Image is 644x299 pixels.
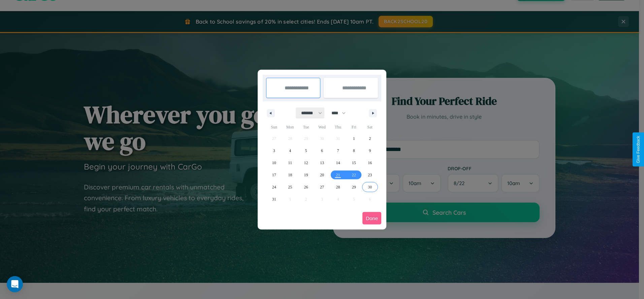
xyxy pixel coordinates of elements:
button: 22 [346,169,362,181]
button: 30 [362,181,378,193]
span: 22 [352,169,356,181]
span: Sun [266,122,282,132]
button: 23 [362,169,378,181]
span: 20 [320,169,324,181]
button: 18 [282,169,298,181]
button: 14 [330,157,346,169]
span: Sat [362,122,378,132]
button: 1 [346,132,362,145]
div: Give Feedback [636,136,641,163]
span: 7 [337,145,339,157]
span: Fri [346,122,362,132]
button: 4 [282,145,298,157]
button: 10 [266,157,282,169]
button: 15 [346,157,362,169]
button: 26 [298,181,314,193]
span: Thu [330,122,346,132]
button: 25 [282,181,298,193]
button: 21 [330,169,346,181]
span: 8 [353,145,355,157]
button: 31 [266,193,282,205]
span: 9 [369,145,371,157]
button: 11 [282,157,298,169]
button: 17 [266,169,282,181]
span: 5 [305,145,307,157]
button: 12 [298,157,314,169]
button: 8 [346,145,362,157]
button: 20 [314,169,330,181]
span: 2 [369,132,371,145]
span: 30 [368,181,372,193]
span: Tue [298,122,314,132]
button: 27 [314,181,330,193]
button: Done [362,212,381,225]
span: 27 [320,181,324,193]
button: 16 [362,157,378,169]
span: Mon [282,122,298,132]
button: 7 [330,145,346,157]
span: 28 [336,181,340,193]
button: 29 [346,181,362,193]
span: 31 [272,193,276,205]
span: 17 [272,169,276,181]
span: 25 [288,181,292,193]
span: Wed [314,122,330,132]
span: 1 [353,132,355,145]
span: 19 [304,169,308,181]
span: 24 [272,181,276,193]
button: 5 [298,145,314,157]
button: 28 [330,181,346,193]
span: 6 [321,145,323,157]
span: 23 [368,169,372,181]
button: 19 [298,169,314,181]
span: 18 [288,169,292,181]
span: 10 [272,157,276,169]
span: 21 [336,169,340,181]
span: 13 [320,157,324,169]
span: 16 [368,157,372,169]
span: 15 [352,157,356,169]
button: 3 [266,145,282,157]
span: 3 [273,145,275,157]
span: 11 [288,157,292,169]
button: 24 [266,181,282,193]
span: 14 [336,157,340,169]
button: 6 [314,145,330,157]
span: 4 [289,145,291,157]
button: 2 [362,132,378,145]
span: 26 [304,181,308,193]
div: Open Intercom Messenger [7,276,23,292]
span: 12 [304,157,308,169]
button: 13 [314,157,330,169]
span: 29 [352,181,356,193]
button: 9 [362,145,378,157]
